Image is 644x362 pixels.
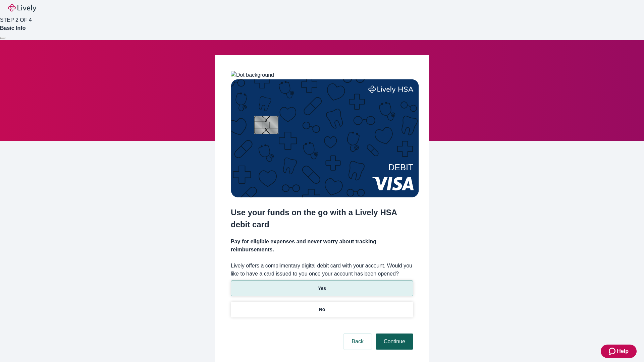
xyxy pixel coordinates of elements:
[319,306,325,313] p: No
[376,334,413,350] button: Continue
[8,4,36,12] img: Lively
[343,334,372,350] button: Back
[617,347,629,355] span: Help
[231,262,413,278] label: Lively offers a complimentary digital debit card with your account. Would you like to have a card...
[601,345,637,358] button: Zendesk support iconHelp
[231,281,413,296] button: Yes
[231,302,413,317] button: No
[231,238,413,254] h4: Pay for eligible expenses and never worry about tracking reimbursements.
[231,79,419,197] img: Debit card
[231,71,274,79] img: Dot background
[318,285,326,292] p: Yes
[609,347,617,355] svg: Zendesk support icon
[231,206,413,231] h2: Use your funds on the go with a Lively HSA debit card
